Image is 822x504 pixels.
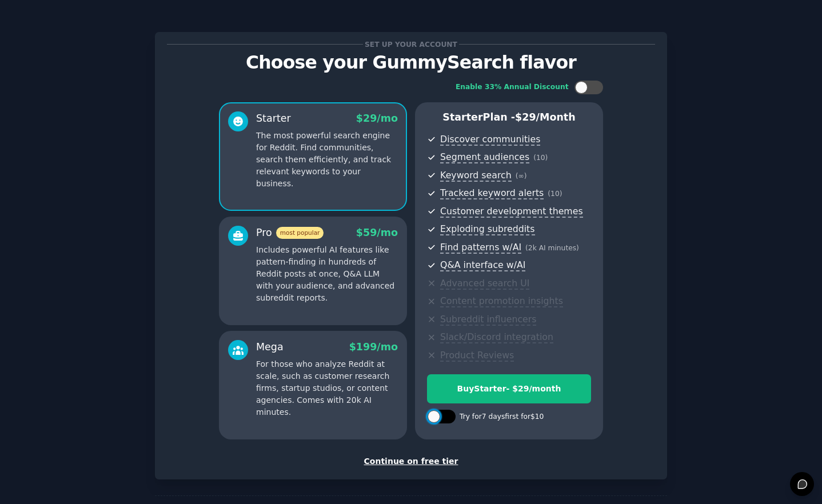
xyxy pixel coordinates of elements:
span: Slack/Discord integration [440,331,553,343]
span: Q&A interface w/AI [440,259,525,271]
span: $ 59 /mo [356,227,398,238]
span: most popular [276,227,324,239]
span: Exploding subreddits [440,223,534,235]
span: $ 199 /mo [349,341,398,353]
span: Find patterns w/AI [440,242,521,254]
div: Continue on free tier [167,455,655,467]
div: Buy Starter - $ 29 /month [428,383,590,395]
span: $ 29 /month [515,111,576,123]
span: Set up your account [363,38,460,50]
span: Keyword search [440,170,512,182]
span: Tracked keyword alerts [440,187,544,199]
p: For those who analyze Reddit at scale, such as customer research firms, startup studios, or conte... [256,358,398,418]
span: Segment audiences [440,151,529,163]
button: BuyStarter- $29/month [427,374,591,403]
div: Mega [256,340,284,354]
span: ( 2k AI minutes ) [525,244,579,252]
p: Includes powerful AI features like pattern-finding in hundreds of Reddit posts at once, Q&A LLM w... [256,244,398,304]
span: Product Reviews [440,350,514,362]
span: ( ∞ ) [516,172,527,180]
span: Subreddit influencers [440,314,536,326]
div: Try for 7 days first for $10 [460,412,544,422]
p: Starter Plan - [427,110,591,125]
div: Starter [256,111,291,126]
span: $ 29 /mo [356,113,398,124]
p: Choose your GummySearch flavor [167,53,655,73]
span: ( 10 ) [533,154,548,162]
span: Customer development themes [440,206,583,218]
span: ( 10 ) [548,190,562,198]
div: Enable 33% Annual Discount [456,82,569,93]
p: The most powerful search engine for Reddit. Find communities, search them efficiently, and track ... [256,130,398,190]
span: Content promotion insights [440,295,563,307]
span: Discover communities [440,134,540,146]
span: Advanced search UI [440,278,529,290]
div: Pro [256,226,324,240]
